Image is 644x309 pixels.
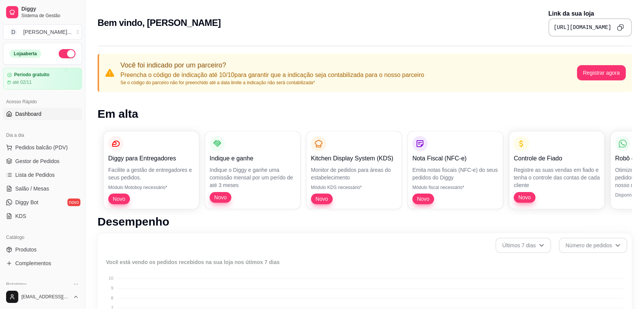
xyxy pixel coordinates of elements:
[3,231,82,243] div: Catálogo
[108,184,194,191] p: Módulo Motoboy necessário*
[15,246,37,253] span: Produtos
[311,154,397,163] p: Kitchen Display System (KDS)
[98,17,221,29] h2: Bem vindo, [PERSON_NAME]
[577,65,626,80] button: Registrar agora
[15,110,42,118] span: Dashboard
[3,196,82,208] a: Diggy Botnovo
[111,296,113,300] tspan: 8
[111,286,113,290] tspan: 9
[514,166,600,189] p: Registre as suas vendas em fiado e tenha o controle das contas de cada cliente
[21,6,79,13] span: Diggy
[614,21,626,34] button: Copy to clipboard
[312,195,331,203] span: Novo
[306,131,402,209] button: Kitchen Display System (KDS)Monitor de pedidos para áreas do estabelecimentoMódulo KDS necessário...
[3,288,82,306] button: [EMAIL_ADDRESS][DOMAIN_NAME]
[10,28,17,36] span: D
[23,28,72,36] div: [PERSON_NAME] ...
[210,166,296,189] p: Indique o Diggy e ganhe uma comissão mensal por um perído de até 3 meses
[14,72,50,78] article: Período gratuito
[120,80,424,86] p: Se o código do parceiro não for preenchido até a data limite a indicação não será contabilizada*
[3,68,82,90] a: Período gratuitoaté 02/11
[3,141,82,154] button: Pedidos balcão (PDV)
[13,79,32,85] article: até 02/11
[3,210,82,222] a: KDS
[3,24,82,40] button: Select a team
[3,155,82,167] a: Gestor de Pedidos
[108,166,194,181] p: Facilite a gestão de entregadores e seus pedidos.
[110,195,128,203] span: Novo
[21,13,79,19] span: Sistema de Gestão
[548,9,632,18] p: Link da sua loja
[3,108,82,120] a: Dashboard
[98,107,632,121] h1: Em alta
[98,215,632,229] h1: Desempenho
[106,259,280,265] text: Você está vendo os pedidos recebidos na sua loja nos útimos 7 dias
[15,199,38,206] span: Diggy Bot
[104,131,199,209] button: Diggy para EntregadoresFacilite a gestão de entregadores e seus pedidos.Módulo Motoboy necessário...
[412,154,498,163] p: Nota Fiscal (NFC-e)
[108,154,194,163] p: Diggy para Entregadores
[109,276,113,280] tspan: 10
[412,184,498,191] p: Módulo fiscal necessário*
[559,238,627,253] button: Número de pedidos
[412,166,498,181] p: Emita notas fiscais (NFC-e) do seus pedidos do Diggy
[15,171,55,179] span: Lista de Pedidos
[311,166,397,181] p: Monitor de pedidos para áreas do estabelecimento
[554,24,611,31] pre: [URL][DOMAIN_NAME]
[408,131,503,209] button: Nota Fiscal (NFC-e)Emita notas fiscais (NFC-e) do seus pedidos do DiggyMódulo fiscal necessário*Novo
[3,169,82,181] a: Lista de Pedidos
[21,294,70,300] span: [EMAIL_ADDRESS][DOMAIN_NAME]
[120,60,424,70] p: Você foi indicado por um parceiro?
[311,184,397,191] p: Módulo KDS necessário*
[3,243,82,256] a: Produtos
[3,257,82,269] a: Complementos
[10,50,41,58] div: Loja aberta
[15,144,68,151] span: Pedidos balcão (PDV)
[414,195,433,203] span: Novo
[205,131,300,209] button: Indique e ganheIndique o Diggy e ganhe uma comissão mensal por um perído de até 3 mesesNovo
[15,259,51,267] span: Complementos
[514,154,600,163] p: Controle de Fiado
[59,49,75,58] button: Alterar Status
[3,96,82,108] div: Acesso Rápido
[15,157,59,165] span: Gestor de Pedidos
[509,131,604,209] button: Controle de FiadoRegistre as suas vendas em fiado e tenha o controle das contas de cada clienteNovo
[210,154,296,163] p: Indique e ganhe
[3,3,82,21] a: DiggySistema de Gestão
[3,183,82,195] a: Salão / Mesas
[6,282,27,288] span: Relatórios
[515,194,534,201] span: Novo
[120,70,424,80] p: Preencha o código de indicação até 10/10 para garantir que a indicação seja contabilizada para o ...
[3,129,82,141] div: Dia a dia
[15,212,26,220] span: KDS
[15,185,49,192] span: Salão / Mesas
[211,194,230,201] span: Novo
[495,238,551,253] button: Últimos 7 dias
